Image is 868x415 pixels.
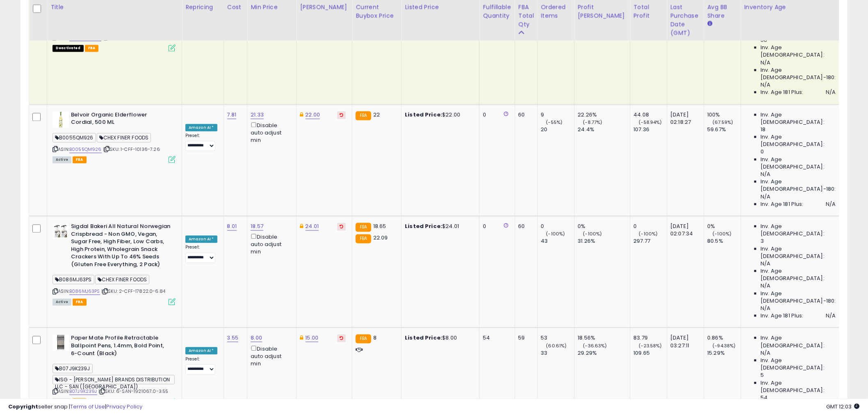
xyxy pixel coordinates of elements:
a: B0055QM926 [69,146,102,153]
span: Inv. Age [DEMOGRAPHIC_DATA]: [761,133,836,148]
small: (-55%) [546,119,563,125]
span: Inv. Age [DEMOGRAPHIC_DATA]-180: [761,290,836,305]
span: N/A [826,201,836,208]
span: B0055QM926 [53,133,96,142]
div: Fulfillable Quantity [483,2,511,20]
div: Disable auto adjust min [251,121,290,144]
span: All listings that are unavailable for purchase on Amazon for any reason other than out-of-stock [53,45,84,52]
span: Inv. Age [DEMOGRAPHIC_DATA]-180: [761,66,836,81]
span: Inv. Age 181 Plus: [761,312,804,319]
div: 80.5% [708,237,741,245]
div: 15.29% [708,349,741,357]
span: Inv. Age [DEMOGRAPHIC_DATA]: [761,379,836,394]
span: | SKU: 2-CFF-17822.0-6.84 [101,288,165,294]
div: ASIN: [53,223,176,304]
div: Amazon AI * [185,347,217,354]
span: 22.09 [373,234,388,242]
b: Listed Price: [405,111,442,119]
div: 0 [541,223,574,230]
span: FBA [73,299,87,306]
span: Inv. Age [DEMOGRAPHIC_DATA]: [761,357,836,372]
a: 21.33 [251,111,264,119]
span: FBA [85,45,99,52]
div: seller snap | | [8,403,142,411]
span: B07J9K239J [53,364,93,373]
span: Inv. Age [DEMOGRAPHIC_DATA]: [761,111,836,126]
span: B086MJ63PS [53,275,94,284]
div: 107.36 [634,126,667,133]
a: 24.01 [306,222,319,230]
div: 33 [541,349,574,357]
a: 8.00 [251,334,262,342]
div: Preset: [185,244,217,263]
div: [DATE] 02:18:27 [671,111,698,126]
div: Listed Price [405,2,476,11]
div: 297.77 [634,237,667,245]
div: Profit [PERSON_NAME] [578,2,627,20]
span: 18 [761,126,766,133]
small: FBA [356,111,371,120]
div: 100% [708,111,741,119]
b: Paper Mate Profile Retractable Ballpoint Pens, 1.4mm, Bold Point, 6-Count (Black) [71,334,171,359]
span: N/A [761,193,771,201]
small: (-100%) [583,230,602,237]
span: FBA [73,156,87,163]
b: Sigdal Bakeri All Natural Norwegian Crispbread - Non GMO, Vegan, Sugar Free, High Fiber, Low Carb... [71,223,171,270]
div: 53 [541,334,574,342]
span: N/A [761,305,771,312]
span: N/A [761,81,771,89]
span: 18.65 [373,222,386,230]
span: | SKU: 1-CFF-10136-7.26 [103,146,160,153]
div: 44.08 [634,111,667,119]
div: Last Purchase Date (GMT) [671,2,701,37]
div: Inventory Age [745,2,839,11]
div: Repricing [185,2,220,11]
div: 29.29% [578,349,630,357]
b: Listed Price: [405,222,442,230]
div: $22.00 [405,111,473,119]
span: N/A [761,171,771,178]
div: 0% [578,223,630,230]
small: Avg BB Share. [708,20,713,27]
div: 20 [541,126,574,133]
span: N/A [826,312,836,319]
span: Inv. Age [DEMOGRAPHIC_DATA]: [761,245,836,260]
b: Belvoir Organic Elderflower Cordial, 500 ML [71,111,171,128]
div: [DATE] 03:27:11 [671,334,698,349]
div: 0.86% [708,334,741,342]
span: CHEX FINER FOODS [95,275,150,284]
span: All listings currently available for purchase on Amazon [53,299,71,306]
div: Avg BB Share [708,2,738,20]
img: 51MWflOCsRL._SL40_.jpg [53,223,69,239]
div: Current Buybox Price [356,2,398,20]
a: Privacy Policy [106,403,142,410]
a: 18.57 [251,222,263,230]
div: Total Profit [634,2,664,20]
div: 18.56% [578,334,630,342]
div: 83.79 [634,334,667,342]
span: 0 [761,148,764,155]
span: N/A [761,349,771,357]
small: (-36.63%) [583,342,607,349]
a: Terms of Use [70,403,105,410]
span: N/A [826,89,836,96]
small: FBA [356,223,371,232]
span: ISG - [PERSON_NAME] BRANDS DISTRIBUTION LLC - SAN ([GEOGRAPHIC_DATA]) [53,375,175,384]
div: Amazon AI * [185,124,217,131]
div: 43 [541,237,574,245]
div: 0 [483,223,508,230]
div: [PERSON_NAME] [300,2,349,11]
div: Cost [227,2,244,11]
small: (-94.38%) [713,342,736,349]
a: 22.00 [306,111,320,119]
a: 7.81 [227,111,237,119]
small: (60.61%) [546,342,567,349]
span: CHEX FINER FOODS [97,133,151,142]
span: 8 [373,334,377,342]
div: Ordered Items [541,2,571,20]
div: Preset: [185,356,217,375]
span: Inv. Age [DEMOGRAPHIC_DATA]: [761,44,836,59]
small: (-100%) [546,230,565,237]
div: Title [50,2,178,11]
span: All listings currently available for purchase on Amazon [53,156,71,163]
